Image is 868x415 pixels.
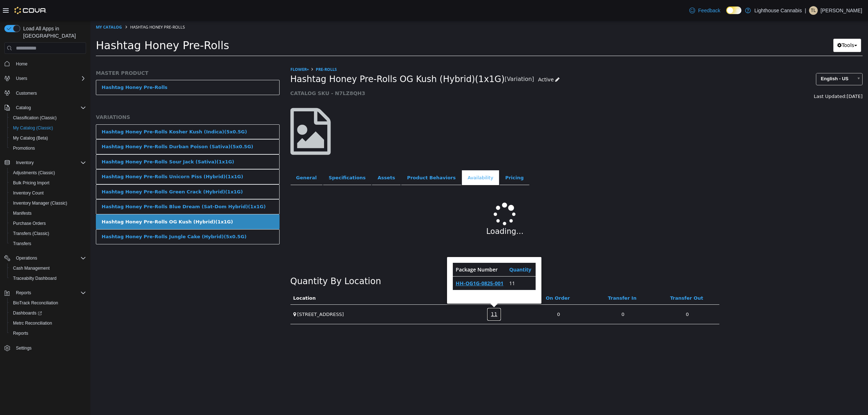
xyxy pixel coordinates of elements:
span: Transfers (Classic) [13,231,49,236]
span: My Catalog (Classic) [13,125,53,131]
span: Metrc Reconciliation [13,320,52,326]
span: Metrc Reconciliation [10,319,86,328]
button: Traceabilty Dashboard [7,273,89,283]
span: Purchase Orders [13,221,46,226]
a: Assets [281,150,310,165]
a: On Order [455,275,481,280]
a: Availability [371,150,409,165]
div: Hashtag Honey Pre-Rolls Kosher Kush (Indica)(5x0.5G) [11,108,157,115]
button: Inventory [1,158,89,168]
button: Metrc Reconciliation [7,318,89,328]
button: Customers [1,88,89,98]
div: Hashtag Honey Pre-Rolls Sour Jack (Sativa)(1x1G) [11,138,144,145]
button: Operations [1,253,89,263]
span: Catalog [16,105,31,111]
span: [STREET_ADDRESS] [207,291,254,296]
td: 0 [436,284,500,304]
a: General [200,150,232,165]
a: Quantity [419,245,442,252]
button: Catalog [13,103,34,112]
span: Bulk Pricing Import [10,179,86,187]
h5: MASTER PRODUCT [5,49,189,56]
a: Manifests [10,209,34,218]
span: Reports [16,290,31,296]
button: Bulk Pricing Import [7,178,89,188]
button: Transfers [7,239,89,249]
a: Cash Management [10,264,52,273]
p: | [805,6,806,15]
span: Operations [16,255,37,261]
button: My Catalog (Beta) [7,133,89,143]
a: Bulk Pricing Import [10,179,52,187]
h5: CATALOG SKU - N7LZ8QH3 [200,69,626,76]
span: Adjustments (Classic) [10,168,86,177]
h2: Quantity By Location [200,255,291,266]
a: Reports [10,329,31,338]
span: Customers [13,89,86,98]
div: Hashtag Honey Pre-Rolls Unicorn Piss (Hybrid)(1x1G) [11,153,153,160]
span: Classification (Classic) [10,114,86,122]
a: Purchase Orders [10,219,49,228]
span: Manifests [10,209,86,218]
span: Feedback [698,7,720,14]
span: Inventory Count [13,190,44,196]
span: TL [811,6,816,15]
a: English - US [726,52,772,65]
div: Hashtag Honey Pre-Rolls OG Kush (Hybrid)(1x1G) [11,198,142,205]
span: Catalog [13,103,86,112]
nav: Complex example [4,55,86,372]
img: Cova [14,7,47,14]
a: Dashboards [10,309,45,317]
a: BioTrack Reconciliation [10,299,61,307]
span: Manifests [13,210,31,216]
a: Home [13,60,30,68]
span: BioTrack Reconciliation [10,299,86,307]
a: Transfer In [518,275,548,280]
span: Reports [10,329,86,338]
a: Inventory Manager (Classic) [10,199,70,208]
button: BioTrack Reconciliation [7,298,89,308]
a: Customers [13,89,40,98]
td: 0 [565,284,629,304]
button: Operations [13,254,40,262]
a: Traceabilty Dashboard [10,274,59,283]
button: Purchase Orders [7,218,89,228]
button: Adjustments (Classic) [7,168,89,178]
button: My Catalog (Classic) [7,123,89,133]
span: Promotions [10,144,86,153]
a: HH-OG1G-0825-001 [365,259,413,266]
span: Hashtag Honey Pre-Rolls [5,18,139,31]
span: Home [16,61,27,67]
button: Users [1,73,89,84]
a: Pre-Rolls [225,46,246,51]
a: Classification (Classic) [10,114,60,122]
span: Operations [13,254,86,262]
a: Transfers (Classic) [10,229,52,238]
span: Cash Management [13,265,50,271]
a: Hashtag Honey Pre-Rolls [5,59,189,74]
button: Tools [743,18,771,31]
span: Reports [13,330,28,336]
span: BioTrack Reconciliation [13,300,58,306]
button: Home [1,58,89,69]
div: Hashtag Honey Pre-Rolls Blue Dream (Sat-Dom Hybrid)(1x1G) [11,183,175,190]
button: Classification (Classic) [7,113,89,123]
button: Reports [7,328,89,338]
span: Transfers [10,239,86,248]
span: Inventory Manager (Classic) [13,200,67,206]
span: Traceabilty Dashboard [10,274,86,283]
span: Inventory [13,158,86,167]
span: Load All Apps in [GEOGRAPHIC_DATA] [20,25,86,39]
span: Dashboards [10,309,86,317]
div: Tim Li [809,6,818,15]
p: [PERSON_NAME] [821,6,862,15]
a: Dashboards [7,308,89,318]
span: Home [13,59,86,68]
span: Inventory Manager (Classic) [10,199,86,208]
td: 0 [500,284,565,304]
button: Reports [13,288,34,297]
span: Reports [13,288,86,297]
a: My Catalog (Beta) [10,134,51,142]
a: Product Behaviors [311,150,371,165]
